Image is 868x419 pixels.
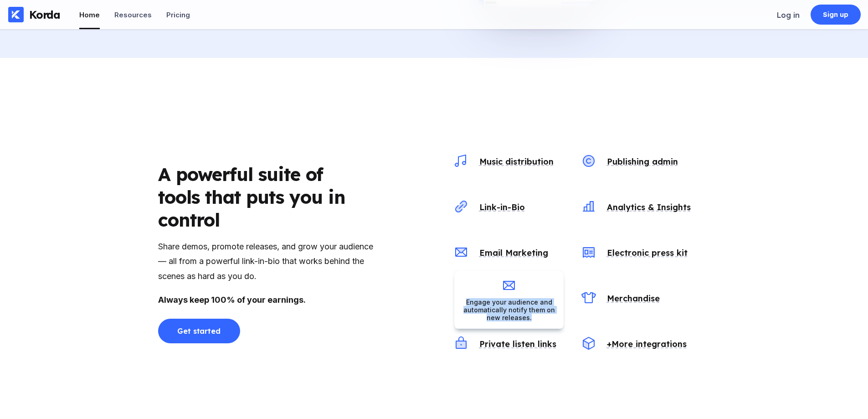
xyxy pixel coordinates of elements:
div: Music distribution [476,156,554,167]
div: Pricing [166,10,190,19]
div: Sign up [823,10,849,19]
div: A powerful suite of tools that puts you in control [158,163,359,231]
div: Always keep 100% of your earnings. [158,293,377,307]
div: Publishing admin [603,156,678,167]
div: Link-in-Bio [476,202,525,212]
div: Log in [777,10,800,20]
div: Private listen links [476,339,556,349]
div: Resources [114,10,152,19]
button: Get started [158,319,240,343]
div: Home [79,10,100,19]
div: Analytics & Insights [603,202,691,212]
div: Korda [29,8,60,21]
div: Share demos, promote releases, and grow your audience — all from a powerful link-in-bio that work... [158,239,377,284]
div: Engage your audience and automatically notify them on new releases. [462,298,556,321]
a: Get started [158,321,240,328]
div: Get started [177,326,221,336]
a: Sign up [811,5,861,25]
div: Merchandise [603,293,660,304]
div: Email Marketing [476,248,548,258]
div: Electronic press kit [603,248,688,258]
div: +More integrations [603,339,687,349]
